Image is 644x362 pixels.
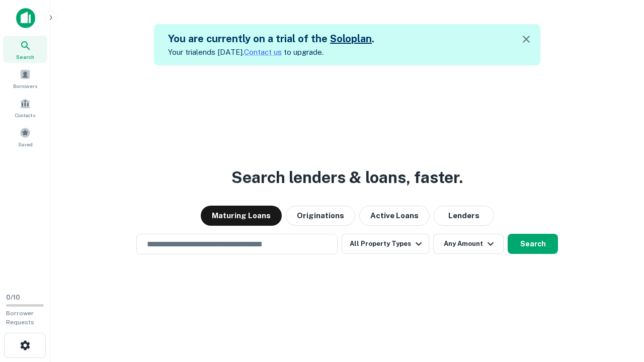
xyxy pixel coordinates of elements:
[18,140,33,148] span: Saved
[16,53,34,61] span: Search
[6,294,20,301] span: 0 / 10
[359,206,430,226] button: Active Loans
[231,165,463,190] h3: Search lenders & loans, faster.
[342,234,429,254] button: All Property Types
[3,94,47,121] a: Contacts
[168,46,374,58] p: Your trial ends [DATE]. to upgrade.
[3,123,47,150] a: Saved
[201,206,282,226] button: Maturing Loans
[330,33,372,45] a: Soloplan
[508,234,558,254] button: Search
[244,48,282,56] a: Contact us
[3,65,47,92] a: Borrowers
[168,31,374,46] h5: You are currently on a trial of the .
[434,206,494,226] button: Lenders
[6,310,34,326] span: Borrower Requests
[3,36,47,63] a: Search
[433,234,504,254] button: Any Amount
[15,111,35,119] span: Contacts
[13,82,37,90] span: Borrowers
[16,8,35,28] img: capitalize-icon.png
[594,282,644,330] iframe: Chat Widget
[286,206,355,226] button: Originations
